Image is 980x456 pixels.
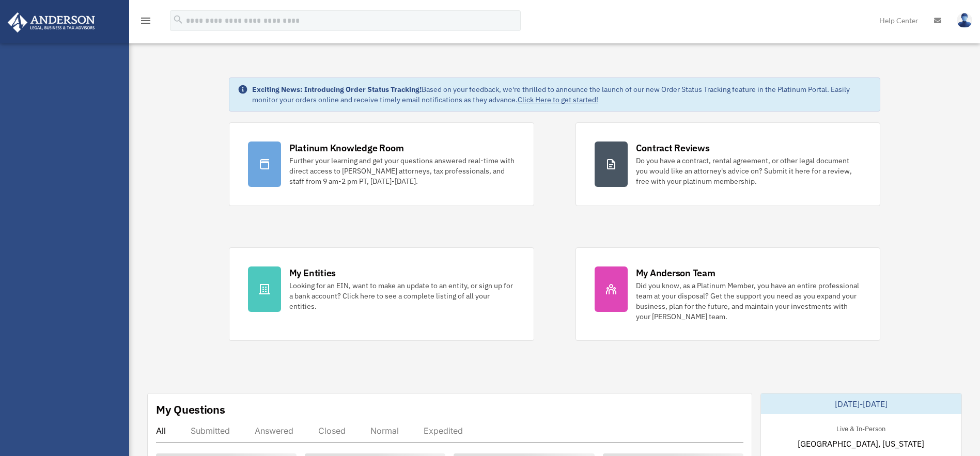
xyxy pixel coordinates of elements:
[156,402,225,417] div: My Questions
[173,14,184,25] i: search
[289,141,404,154] div: Platinum Knowledge Room
[5,12,98,33] img: Anderson Advisors Platinum Portal
[156,426,166,436] div: All
[575,247,881,341] a: My Anderson Team Did you know, as a Platinum Member, you have an entire professional team at your...
[229,122,534,206] a: Platinum Knowledge Room Further your learning and get your questions answered real-time with dire...
[289,266,336,279] div: My Entities
[636,266,715,279] div: My Anderson Team
[139,18,152,27] a: menu
[229,247,534,341] a: My Entities Looking for an EIN, want to make an update to an entity, or sign up for a bank accoun...
[289,155,515,186] div: Further your learning and get your questions answered real-time with direct access to [PERSON_NAM...
[252,85,422,94] strong: Exciting News: Introducing Order Status Tracking!
[424,426,463,436] div: Expedited
[798,437,924,450] span: [GEOGRAPHIC_DATA], [US_STATE]
[191,426,230,436] div: Submitted
[139,14,152,27] i: menu
[761,394,961,414] div: [DATE]-[DATE]
[370,426,399,436] div: Normal
[828,422,894,433] div: Live & In-Person
[289,280,515,311] div: Looking for an EIN, want to make an update to an entity, or sign up for a bank account? Click her...
[252,84,872,105] div: Based on your feedback, we're thrilled to announce the launch of our new Order Status Tracking fe...
[575,122,881,206] a: Contract Reviews Do you have a contract, rental agreement, or other legal document you would like...
[636,141,710,154] div: Contract Reviews
[318,426,346,436] div: Closed
[636,280,862,322] div: Did you know, as a Platinum Member, you have an entire professional team at your disposal? Get th...
[957,13,972,28] img: User Pic
[636,155,862,186] div: Do you have a contract, rental agreement, or other legal document you would like an attorney's ad...
[518,95,598,104] a: Click Here to get started!
[255,426,293,436] div: Answered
